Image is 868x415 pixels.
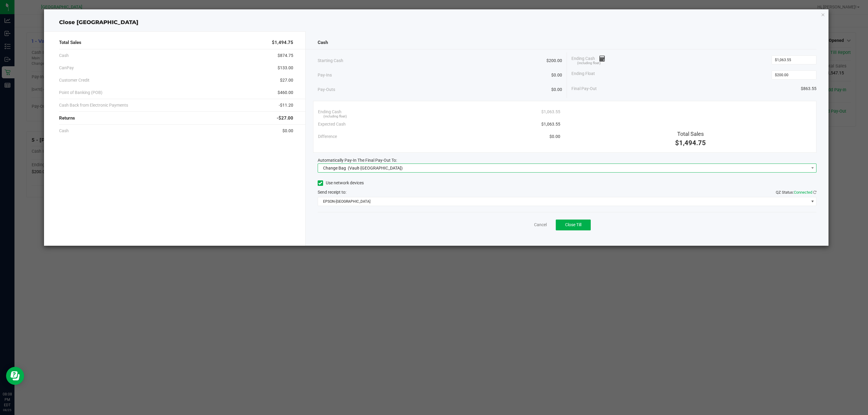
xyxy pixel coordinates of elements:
[272,39,293,46] span: $1,494.75
[318,72,332,78] span: Pay-Ins
[348,166,403,170] span: (Vault-[GEOGRAPHIC_DATA])
[318,133,337,140] span: Difference
[59,52,69,59] span: Cash
[801,86,816,92] span: $863.55
[277,115,293,122] span: -$27.00
[534,222,547,228] a: Cancel
[59,128,69,134] span: Cash
[59,89,102,96] span: Point of Banking (POB)
[280,77,293,83] span: $27.00
[541,109,560,115] span: $1,063.55
[551,86,562,93] span: $0.00
[794,190,812,195] span: Connected
[571,86,597,92] span: Final Pay-Out
[541,121,560,127] span: $1,063.55
[675,139,706,147] span: $1,494.75
[565,222,581,227] span: Close Till
[677,131,704,137] span: Total Sales
[571,70,595,80] span: Ending Float
[318,158,397,163] span: Automatically Pay-In The Final Pay-Out To:
[278,89,293,96] span: $460.00
[556,220,591,230] button: Close Till
[318,190,346,195] span: Send receipt to:
[44,18,829,27] div: Close [GEOGRAPHIC_DATA]
[318,197,809,206] span: EPSON-[GEOGRAPHIC_DATA]
[318,121,346,127] span: Expected Cash
[279,102,293,108] span: -$11.20
[278,65,293,71] span: $133.00
[551,72,562,78] span: $0.00
[282,128,293,134] span: $0.00
[59,77,90,83] span: Customer Credit
[318,180,364,186] label: Use network devices
[318,58,343,64] span: Starting Cash
[59,102,128,108] span: Cash Back from Electronic Payments
[6,367,24,385] iframe: Resource center
[59,39,81,46] span: Total Sales
[318,39,328,46] span: Cash
[776,190,816,195] span: QZ Status:
[318,86,335,93] span: Pay-Outs
[59,65,74,71] span: CanPay
[546,58,562,64] span: $200.00
[278,52,293,59] span: $874.75
[59,112,293,125] div: Returns
[571,55,605,64] span: Ending Cash
[577,61,601,66] span: (including float)
[549,133,560,140] span: $0.00
[323,166,346,170] span: Change Bag
[323,114,347,119] span: (including float)
[318,109,341,115] span: Ending Cash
